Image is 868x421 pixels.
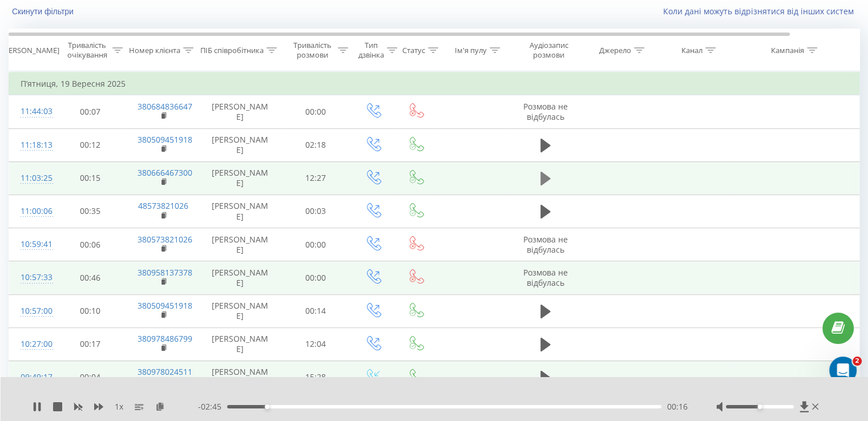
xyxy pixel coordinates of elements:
[599,46,631,55] div: Джерело
[138,333,192,344] a: 380978486799
[200,361,280,394] td: [PERSON_NAME]
[200,327,280,361] td: [PERSON_NAME]
[138,167,192,178] a: 380666467300
[200,128,280,161] td: [PERSON_NAME]
[2,46,59,55] div: [PERSON_NAME]
[55,361,126,394] td: 00:04
[523,101,568,122] span: Розмова не відбулась
[21,266,43,289] div: 10:57:33
[290,41,335,60] div: Тривалість розмови
[55,327,126,361] td: 00:17
[138,234,192,245] a: 380573821026
[523,234,568,255] span: Розмова не відбулась
[138,366,192,377] a: 380978024511
[829,357,857,384] iframe: Intercom live chat
[138,134,192,145] a: 380509451918
[138,200,188,211] a: 48573821026
[198,401,227,412] span: - 02:45
[280,195,352,228] td: 00:03
[402,46,425,55] div: Статус
[55,95,126,128] td: 00:07
[757,404,762,409] div: Accessibility label
[200,228,280,261] td: [PERSON_NAME]
[280,261,352,294] td: 00:00
[138,101,192,112] a: 380684836647
[21,167,43,189] div: 11:03:25
[667,401,688,412] span: 00:16
[523,267,568,288] span: Розмова не відбулась
[21,134,43,156] div: 11:18:13
[55,161,126,195] td: 00:15
[200,161,280,195] td: [PERSON_NAME]
[853,357,862,366] span: 2
[280,128,352,161] td: 02:18
[280,161,352,195] td: 12:27
[21,233,43,256] div: 10:59:41
[21,300,43,322] div: 10:57:00
[138,267,192,278] a: 380958137378
[663,6,859,17] a: Коли дані можуть відрізнятися вiд інших систем
[280,294,352,327] td: 00:14
[681,46,703,55] div: Канал
[115,401,123,412] span: 1 x
[280,228,352,261] td: 00:00
[280,95,352,128] td: 00:00
[455,46,487,55] div: Ім'я пулу
[64,41,110,60] div: Тривалість очікування
[55,294,126,327] td: 00:10
[55,195,126,228] td: 00:35
[521,41,576,60] div: Аудіозапис розмови
[280,327,352,361] td: 12:04
[771,46,804,55] div: Кампанія
[55,261,126,294] td: 00:46
[55,128,126,161] td: 00:12
[358,41,384,60] div: Тип дзвінка
[200,294,280,327] td: [PERSON_NAME]
[200,195,280,228] td: [PERSON_NAME]
[55,228,126,261] td: 00:06
[265,404,269,409] div: Accessibility label
[200,46,264,55] div: ПІБ співробітника
[200,95,280,128] td: [PERSON_NAME]
[9,6,79,17] button: Скинути фільтри
[200,261,280,294] td: [PERSON_NAME]
[21,200,43,222] div: 11:00:06
[280,361,352,394] td: 15:28
[21,100,43,123] div: 11:44:03
[21,333,43,355] div: 10:27:00
[21,366,43,388] div: 09:49:17
[129,46,180,55] div: Номер клієнта
[138,300,192,311] a: 380509451918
